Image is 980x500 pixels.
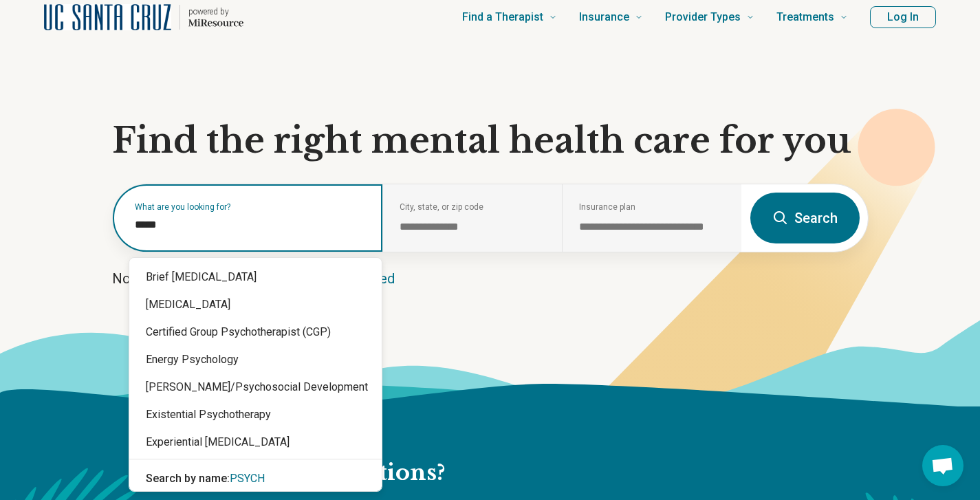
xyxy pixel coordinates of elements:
[129,428,382,456] div: Experiential [MEDICAL_DATA]
[129,318,382,346] div: Certified Group Psychotherapist (CGP)
[230,472,265,485] span: PSYCH
[129,291,382,318] div: [MEDICAL_DATA]
[922,445,963,486] div: Open chat
[188,6,243,17] p: powered by
[135,203,366,211] label: What are you looking for?
[750,193,860,243] button: Search
[129,373,382,401] div: [PERSON_NAME]/Psychosocial Development
[665,8,741,27] span: Provider Types
[211,459,736,488] h2: Have any questions?
[870,6,936,28] button: Log In
[129,346,382,373] div: Energy Psychology
[146,472,230,485] span: Search by name:
[129,401,382,428] div: Existential Psychotherapy
[112,120,869,162] h1: Find the right mental health care for you
[129,263,382,291] div: Brief [MEDICAL_DATA]
[129,258,382,498] div: Suggestions
[462,8,543,27] span: Find a Therapist
[776,8,834,27] span: Treatments
[112,269,869,288] p: Not sure what you’re looking for?
[579,8,629,27] span: Insurance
